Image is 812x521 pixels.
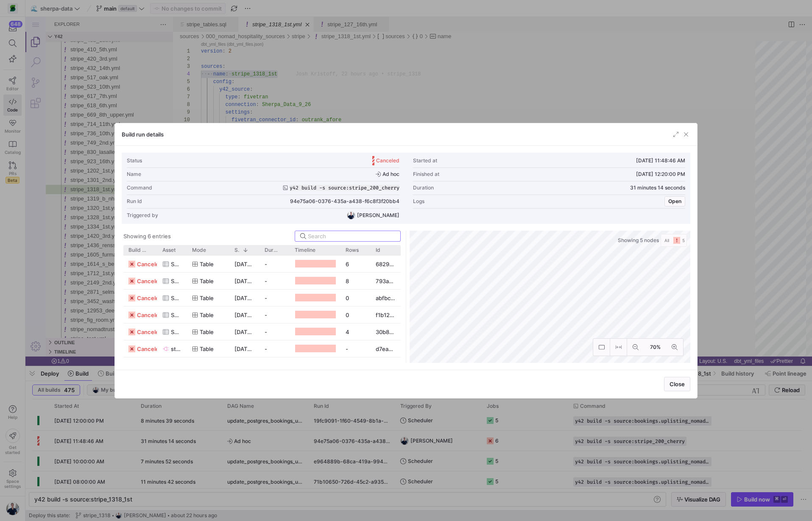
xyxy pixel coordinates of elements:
[155,130,165,137] div: 14
[155,38,165,46] div: 2
[176,25,238,30] a: dbt_yml_files (dbt_yml_files.json)
[45,188,94,194] span: stripe_1320_1st.yml
[155,145,165,153] div: 16
[200,184,231,190] span: identifier
[155,76,165,84] div: 7
[672,340,704,349] a: Layout: U.S.
[20,140,148,149] div: stripe_923_16th.yml
[203,54,206,60] span: ·‌
[371,273,401,289] div: 793a9549-750a-4ed8-9953-75f196670395
[371,323,401,340] div: 30b8cd36-0f7a-426c-a458-ecd2250f258b
[218,153,252,159] span: FIVETRAN_DB
[45,132,100,138] span: stripe_830_lasalle.yml
[36,159,148,168] div: /sources/000_nomad_hospitality_sources/stripe/stripe_1301_2nd.yml
[45,290,122,297] span: stripe_12953_deep_lagoon.yml
[36,177,148,187] div: /sources/000_nomad_hospitality_sources/stripe/stripe_1319_b_nh.yml
[155,92,165,99] div: 9
[20,121,148,131] div: stripe_749_2nd.yml
[308,233,395,240] input: Search
[45,123,93,129] span: stripe_749_2nd.yml
[188,169,206,175] span: tables
[412,16,426,22] span: name
[45,309,111,315] span: stripe_nomadtrusttacct.yml
[20,298,148,308] div: stripe_fig_room.yml
[45,67,95,73] span: stripe_523_10th.yml
[200,92,225,98] span: settings
[287,15,345,24] div: /sources/000_nomad_hospitality_sources/stripe/stripe_1318_1st.yml
[20,242,148,252] div: stripe_1614_s_beach.yml
[200,115,231,121] span: apiVersion
[265,312,267,318] y42-duration: -
[630,185,685,191] y42-duration: 31 minutes 14 seconds
[155,206,165,214] div: 24
[413,171,439,177] div: Finished at
[20,308,148,317] div: stripe_nomadtrusttacct.yml
[394,16,397,22] span: 0
[514,340,579,349] div: Ln 4, Col 26 (25 selected)
[36,317,148,326] div: /sources/000_nomad_hospitality_sources/stripe/stripe_test.yml
[394,15,397,24] div: 0 (module)
[45,141,95,148] span: stripe_923_16th.yml
[200,215,231,220] span: identifier
[127,171,141,177] div: Name
[705,340,742,349] div: dbt_yml_files, Select JSON Schema
[36,65,148,75] div: /sources/000_nomad_hospitality_sources/stripe/stripe_523_10th.yml
[20,75,148,84] div: stripe_617_7th.yml
[340,306,371,323] div: 0
[290,198,399,204] span: 94e75a06-0376-435a-a438-f6c8f3f20bb4
[231,85,234,91] span: :
[706,340,740,349] a: dbt_yml_files, Select JSON Schema
[36,261,148,270] div: /sources/000_nomad_hospitality_sources/stripe/stripe_2149_2nd.yml
[630,340,642,349] div: LF
[212,207,215,213] span: :
[664,196,685,206] button: Open
[413,185,434,191] div: Duration
[155,84,165,92] div: 8
[231,199,234,205] span: :
[20,168,148,177] div: stripe_1318_1st.yml
[188,54,200,60] span: name
[181,15,260,24] div: /sources/000_nomad_hospitality_sources
[278,3,286,12] a: Close (⌘W)
[176,54,181,60] span: ·‌·‌
[36,56,148,65] div: /sources/000_nomad_hospitality_sources/stripe/stripe_517_oak.yml
[155,137,165,145] div: 15
[413,198,424,204] div: Logs
[218,207,289,213] span: STRIPE_1318_1ST_DISPUTE
[194,131,215,137] span: experts
[340,340,371,357] div: -
[36,205,148,215] div: /sources/000_nomad_hospitality_sources/stripe/stripe_1334_1st.yml
[642,340,652,349] div: Editor Language Status: Formatting, There are multiple formatters for 'YAML' files. One of them s...
[45,262,96,269] span: stripe_2149_2nd.yml
[197,47,200,53] span: :
[270,100,273,106] span: :
[670,381,685,387] span: Close
[743,340,770,349] a: check-all Prettier
[148,24,787,340] div: stripe_1318_1st.yml, preview
[155,176,165,183] div: 20
[188,161,206,167] span: schema
[352,3,363,12] ul: Tab actions
[36,289,148,298] div: /sources/000_nomad_hospitality_sources/stripe/stripe_12953_deep_lagoon.yml
[203,31,206,37] span: 2
[155,221,165,229] div: 26
[20,270,148,280] div: stripe_2871_selma.yml
[20,280,148,289] div: stripe_3452_washburn.yml
[45,234,104,241] span: stripe_1605_furman.yml
[200,77,212,83] span: type
[20,65,148,75] div: stripe_523_10th.yml
[176,31,197,37] span: version
[772,3,781,12] a: More Actions...
[154,15,174,24] div: /sources
[20,93,148,103] div: stripe_669_8th_upper.yml
[194,108,203,114] span: y42
[265,295,267,301] y42-duration: -
[29,321,49,330] h3: Outline
[45,39,92,45] span: stripe_420_3rd.yml
[20,149,148,159] div: stripe_1202_1st.yml
[155,153,165,160] div: 17
[20,187,148,196] div: stripe_1320_1st.yml
[36,103,148,112] div: /sources/000_nomad_hospitality_sources/stripe/stripe_714_11th.yml
[45,113,95,120] span: stripe_736_10th.yml
[237,199,246,205] span: FEE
